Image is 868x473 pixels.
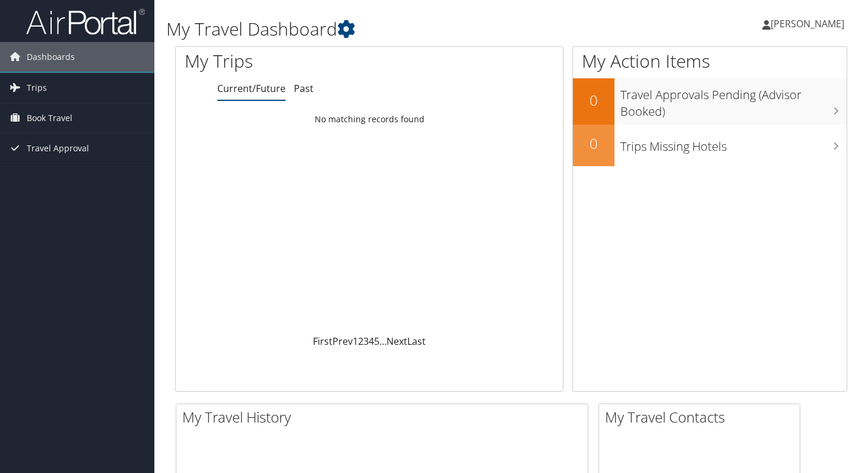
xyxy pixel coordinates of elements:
h3: Travel Approvals Pending (Advisor Booked) [620,81,847,120]
a: 5 [374,335,379,348]
td: No matching records found [176,109,563,130]
h2: 0 [573,134,614,154]
h2: My Travel History [182,407,588,427]
h2: 0 [573,90,614,110]
img: airportal-logo.png [26,8,145,36]
a: Past [294,82,313,95]
h1: My Trips [185,49,392,74]
span: Dashboards [27,42,75,72]
a: 1 [353,335,358,348]
a: Current/Future [217,82,286,95]
a: Last [407,335,426,348]
h1: My Travel Dashboard [166,17,626,42]
span: Travel Approval [27,134,89,163]
a: [PERSON_NAME] [762,6,856,42]
span: Book Travel [27,103,72,133]
a: 0Travel Approvals Pending (Advisor Booked) [573,78,847,124]
a: First [313,335,332,348]
h3: Trips Missing Hotels [620,132,847,155]
a: 2 [358,335,363,348]
span: Trips [27,73,47,103]
span: … [379,335,387,348]
h2: My Travel Contacts [605,407,800,427]
span: [PERSON_NAME] [771,17,844,30]
a: Next [387,335,407,348]
a: 0Trips Missing Hotels [573,125,847,166]
a: 3 [363,335,369,348]
h1: My Action Items [573,49,847,74]
a: 4 [369,335,374,348]
a: Prev [332,335,353,348]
